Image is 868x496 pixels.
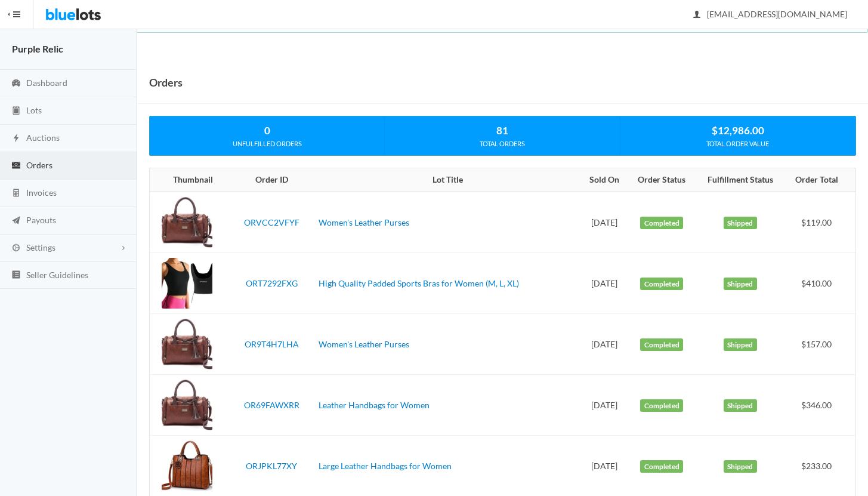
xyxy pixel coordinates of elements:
[26,78,67,88] span: Dashboard
[26,105,42,115] span: Lots
[10,133,22,144] ion-icon: flash
[640,460,683,473] label: Completed
[244,217,299,227] a: ORVCC2VFYF
[696,168,784,192] th: Fulfillment Status
[640,399,683,412] label: Completed
[26,215,56,225] span: Payouts
[149,73,183,91] h1: Orders
[314,168,581,192] th: Lot Title
[784,314,855,375] td: $157.00
[245,339,299,349] a: OR9T4H7LHA
[26,133,60,143] span: Auctions
[26,242,55,252] span: Settings
[246,461,297,471] a: ORJPKL77XY
[620,138,855,149] div: TOTAL ORDER VALUE
[26,160,52,170] span: Orders
[319,400,430,410] a: Leather Handbags for Women
[712,124,764,137] strong: $12,986.00
[724,338,757,352] label: Shipped
[10,215,22,227] ion-icon: paper plane
[640,338,683,352] label: Completed
[150,138,384,149] div: UNFULFILLED ORDERS
[264,124,270,137] strong: 0
[724,399,757,412] label: Shipped
[385,138,619,149] div: TOTAL ORDERS
[691,10,703,21] ion-icon: person
[581,253,628,314] td: [DATE]
[640,217,683,230] label: Completed
[10,188,22,199] ion-icon: calculator
[784,168,855,192] th: Order Total
[26,187,57,198] span: Invoices
[724,460,757,473] label: Shipped
[640,278,683,291] label: Completed
[246,278,298,288] a: ORT7292FXG
[26,270,88,280] span: Seller Guidelines
[496,124,508,137] strong: 81
[784,375,855,436] td: $346.00
[581,314,628,375] td: [DATE]
[628,168,696,192] th: Order Status
[784,253,855,314] td: $410.00
[319,339,409,349] a: Women's Leather Purses
[10,270,22,281] ion-icon: list box
[581,192,628,253] td: [DATE]
[319,461,452,471] a: Large Leather Handbags for Women
[724,278,757,291] label: Shipped
[319,278,519,288] a: High Quality Padded Sports Bras for Women (M, L, XL)
[581,168,628,192] th: Sold On
[319,217,409,227] a: Women's Leather Purses
[694,9,847,19] span: [EMAIL_ADDRESS][DOMAIN_NAME]
[10,161,22,172] ion-icon: cash
[10,106,22,117] ion-icon: clipboard
[724,217,757,230] label: Shipped
[581,375,628,436] td: [DATE]
[10,78,22,90] ion-icon: speedometer
[12,43,63,54] strong: Purple Relic
[10,243,22,254] ion-icon: cog
[150,168,230,192] th: Thumbnail
[230,168,314,192] th: Order ID
[784,192,855,253] td: $119.00
[244,400,299,410] a: OR69FAWXRR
